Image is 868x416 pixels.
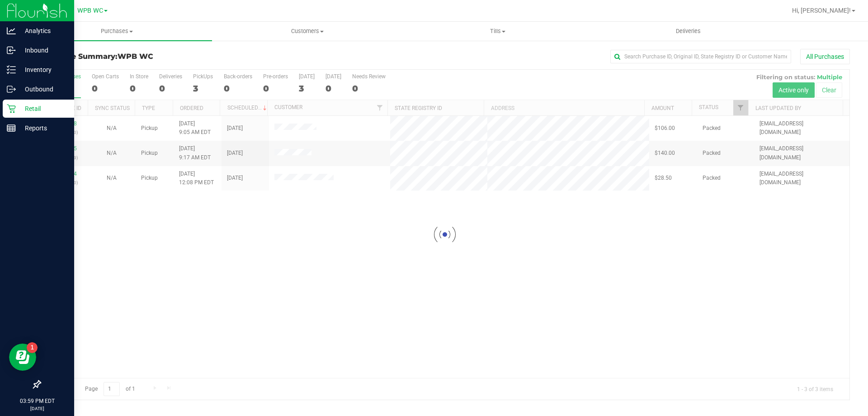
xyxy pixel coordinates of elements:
[27,342,38,353] iframe: Resource center unread badge
[800,49,850,64] button: All Purchases
[16,103,70,114] p: Retail
[610,50,791,63] input: Search Purchase ID, Original ID, State Registry ID or Customer Name...
[212,27,402,35] span: Customers
[16,64,70,75] p: Inventory
[7,104,16,113] inline-svg: Retail
[792,7,851,14] span: Hi, [PERSON_NAME]!
[4,405,70,412] p: [DATE]
[4,397,70,405] p: 03:59 PM EDT
[16,84,70,95] p: Outbound
[664,27,713,35] span: Deliveries
[402,22,593,41] a: Tills
[7,26,16,35] inline-svg: Analytics
[16,45,70,56] p: Inbound
[403,27,592,35] span: Tills
[212,22,402,41] a: Customers
[7,124,16,133] inline-svg: Reports
[118,52,153,61] span: WPB WC
[7,85,16,94] inline-svg: Outbound
[7,46,16,55] inline-svg: Inbound
[16,25,70,36] p: Analytics
[22,22,212,41] a: Purchases
[77,7,103,14] span: WPB WC
[16,123,70,134] p: Reports
[7,65,16,74] inline-svg: Inventory
[593,22,783,41] a: Deliveries
[9,344,36,371] iframe: Resource center
[40,53,310,61] h3: Purchase Summary:
[22,27,212,35] span: Purchases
